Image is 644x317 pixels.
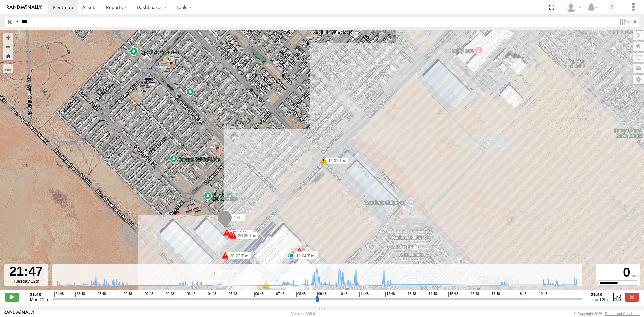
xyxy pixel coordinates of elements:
[591,292,608,297] strong: 21:48
[385,292,395,297] span: 12:48
[75,292,85,297] span: 22:48
[144,292,153,297] span: 01:48
[607,2,618,13] i: ?
[3,64,13,73] label: Measure
[538,292,547,297] span: 19:48
[3,33,13,42] button: Zoom in
[226,252,251,258] label: 20:15 Tue
[3,51,13,60] button: Zoom Home
[470,292,479,297] span: 16:48
[275,292,284,297] span: 07:48
[5,293,19,301] label: Play/Stop
[14,17,19,27] label: Search Query
[591,297,608,302] span: Tue 12th Aug 2025
[291,253,316,259] label: 11:04 Tue
[574,312,640,316] div: © Copyright 2025 -
[291,312,317,316] div: Version: 305.01
[186,292,195,297] span: 03:48
[563,2,583,12] div: Roberto Garcia
[359,292,369,297] span: 11:48
[296,247,303,254] div: 8
[428,292,437,297] span: 14:48
[254,292,264,297] span: 06:48
[123,292,132,297] span: 00:48
[407,292,416,297] span: 13:48
[517,292,526,297] span: 18:48
[3,42,13,51] button: Zoom out
[4,310,35,317] a: Visit our Website
[597,265,639,280] div: 0
[7,5,42,10] img: rand-logo.svg
[228,292,237,297] span: 05:48
[338,292,347,297] span: 10:48
[266,282,290,288] label: 13:11 Tue
[97,292,106,297] span: 23:48
[448,292,458,297] span: 15:48
[207,292,216,297] span: 04:48
[625,293,639,301] label: Close
[233,233,258,239] label: 20:26 Tue
[165,292,174,297] span: 02:48
[491,292,500,297] span: 17:48
[30,292,48,297] strong: 21:48
[293,251,318,257] label: 11:12 Tue
[54,292,64,297] span: 21:48
[317,292,327,297] span: 09:48
[605,312,640,316] a: Terms and Conditions
[201,280,225,286] label: 11:32 Tue
[616,17,631,27] label: Search Filter Options
[231,232,257,238] label: 23:55 Mon
[233,215,240,220] span: 494
[296,292,306,297] span: 08:48
[324,158,348,164] label: 11:31 Tue
[30,297,48,302] span: Mon 11th Aug 2025
[227,230,253,236] label: 23:51 Mon
[225,253,250,259] label: 20:27 Tue
[633,75,644,84] label: Map Settings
